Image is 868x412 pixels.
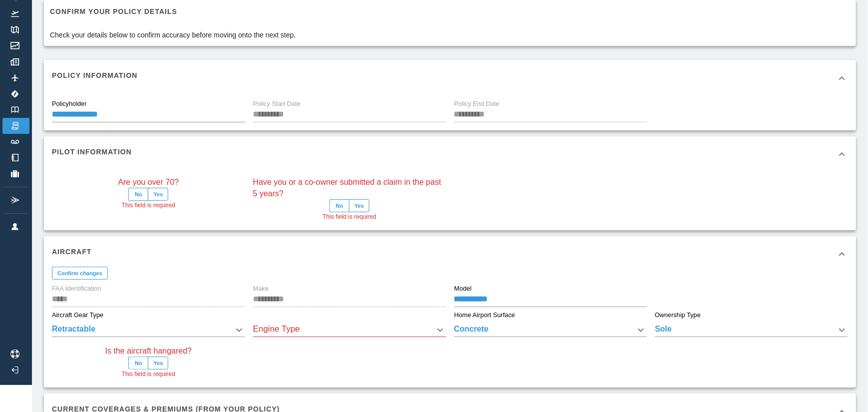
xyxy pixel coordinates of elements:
button: No [128,188,148,201]
button: No [329,199,349,212]
div: Aircraft [44,236,856,272]
h6: Pilot Information [52,146,132,157]
span: This field is required [322,212,376,222]
p: Check your details below to confirm accuracy before moving onto the next step. [50,30,296,40]
div: Concrete [454,323,647,337]
label: Policy End Date [454,99,500,108]
div: Retractable [52,323,245,337]
label: Have you or a co-owner submitted a claim in the past 5 years? [253,176,446,199]
label: FAA Identification [52,285,101,294]
div: Policy Information [44,60,856,96]
h6: Policy Information [52,70,137,81]
label: Are you over 70? [118,176,179,188]
div: Pilot Information [44,136,856,172]
label: Aircraft Gear Type [52,311,103,320]
label: Model [454,285,472,294]
button: Yes [349,199,369,212]
button: Yes [148,188,168,201]
button: No [128,357,148,370]
label: Policyholder [52,99,86,108]
label: Ownership Type [655,311,701,320]
span: This field is required [122,370,175,380]
h6: Confirm your policy details [50,6,296,17]
label: Home Airport Surface [454,311,515,320]
span: This field is required [122,201,175,211]
div: Sole [655,323,848,337]
label: Make [253,285,269,294]
button: Confirm changes [52,267,108,280]
h6: Aircraft [52,246,92,257]
label: Is the aircraft hangared? [105,345,192,357]
button: Yes [148,357,168,370]
label: Policy Start Date [253,99,300,108]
